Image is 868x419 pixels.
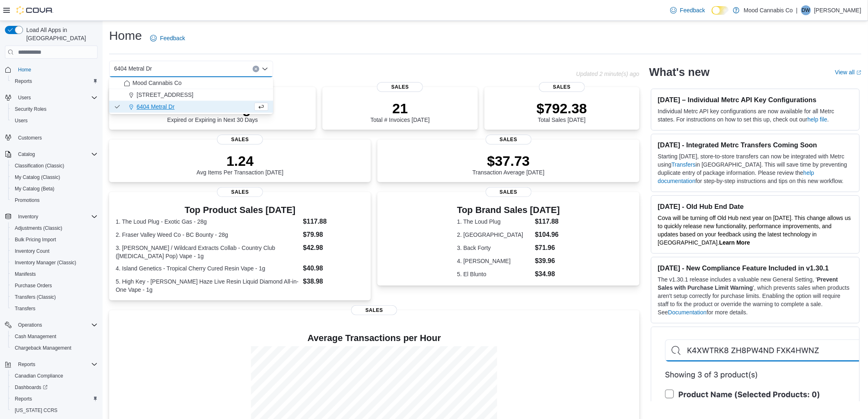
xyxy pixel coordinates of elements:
[15,93,98,103] span: Users
[116,231,300,239] dt: 2. Fraser Valley Weed Co - BC Bounty - 28g
[15,359,98,369] span: Reports
[8,257,101,268] button: Inventory Manager (Classic)
[11,394,98,404] span: Reports
[668,309,707,316] a: Documentation
[857,70,861,75] svg: External link
[15,78,32,85] span: Reports
[658,264,853,272] h3: [DATE] - New Compliance Feature Included in v1.30.1
[15,259,76,266] span: Inventory Manager (Classic)
[719,239,750,246] a: Learn More
[11,116,31,126] a: Users
[672,161,696,168] a: Transfers
[15,345,71,351] span: Chargeback Management
[796,5,798,15] p: |
[11,371,66,381] a: Canadian Compliance
[18,135,42,141] span: Customers
[18,213,38,220] span: Inventory
[15,282,52,289] span: Purchase Orders
[16,6,53,14] img: Cova
[109,77,273,89] button: Mood Cannabis Co
[537,100,587,117] p: $792.38
[8,393,101,405] button: Reports
[303,263,365,273] dd: $40.98
[535,243,560,253] dd: $71.96
[370,100,429,117] p: 21
[8,103,101,115] button: Security Roles
[11,104,50,114] a: Security Roles
[11,172,98,182] span: My Catalog (Classic)
[15,65,34,75] a: Home
[18,322,42,328] span: Operations
[18,151,35,158] span: Catalog
[116,264,300,272] dt: 4. Island Genetics - Tropical Cherry Cured Resin Vape - 1g
[15,359,39,369] button: Reports
[535,217,560,227] dd: $117.88
[137,103,175,111] span: 6404 Metral Dr
[2,319,101,331] button: Operations
[11,269,98,279] span: Manifests
[137,91,193,99] span: [STREET_ADDRESS]
[11,292,98,302] span: Transfers (Classic)
[658,107,853,124] p: Individual Metrc API key configurations are now available for all Metrc states. For instructions ...
[132,79,182,87] span: Mood Cannabis Co
[370,100,429,123] div: Total # Invoices [DATE]
[217,135,263,144] span: Sales
[217,187,263,197] span: Sales
[11,184,98,194] span: My Catalog (Beta)
[23,26,98,42] span: Load All Apps in [GEOGRAPHIC_DATA]
[535,256,560,266] dd: $39.96
[15,271,36,277] span: Manifests
[11,235,59,245] a: Bulk Pricing Import
[18,361,35,368] span: Reports
[8,303,101,314] button: Transfers
[15,106,46,112] span: Security Roles
[2,149,101,160] button: Catalog
[2,92,101,103] button: Users
[8,291,101,303] button: Transfers (Classic)
[8,222,101,234] button: Adjustments (Classic)
[109,89,273,101] button: [STREET_ADDRESS]
[8,342,101,354] button: Chargeback Management
[457,205,560,215] h3: Top Brand Sales [DATE]
[11,371,98,381] span: Canadian Compliance
[253,66,259,72] button: Clear input
[109,101,273,113] button: 6404 Metral Dr
[15,305,35,312] span: Transfers
[11,246,98,256] span: Inventory Count
[8,370,101,382] button: Canadian Compliance
[8,172,101,183] button: My Catalog (Classic)
[15,407,57,414] span: [US_STATE] CCRS
[11,258,80,268] a: Inventory Manager (Classic)
[303,230,365,240] dd: $79.98
[539,82,585,92] span: Sales
[11,76,98,86] span: Reports
[8,234,101,245] button: Bulk Pricing Import
[808,116,827,123] a: help file
[11,343,98,353] span: Chargeback Management
[15,185,55,192] span: My Catalog (Beta)
[147,30,188,46] a: Feedback
[11,223,66,233] a: Adjustments (Classic)
[15,294,56,300] span: Transfers (Classic)
[744,5,793,15] p: Mood Cannabis Co
[486,187,532,197] span: Sales
[457,257,532,265] dt: 4. [PERSON_NAME]
[457,270,532,278] dt: 5. El Blunto
[457,231,532,239] dt: 2. [GEOGRAPHIC_DATA]
[15,117,27,124] span: Users
[11,332,98,341] span: Cash Management
[11,104,98,114] span: Security Roles
[11,172,64,182] a: My Catalog (Classic)
[486,135,532,144] span: Sales
[473,153,545,176] div: Transaction Average [DATE]
[658,215,851,246] span: Cova will be turning off Old Hub next year on [DATE]. This change allows us to quickly release ne...
[8,405,101,416] button: [US_STATE] CCRS
[15,174,60,181] span: My Catalog (Classic)
[109,77,273,113] div: Choose from the following options
[377,82,423,92] span: Sales
[351,305,397,315] span: Sales
[658,152,853,185] p: Starting [DATE], store-to-store transfers can now be integrated with Metrc using in [GEOGRAPHIC_D...
[11,394,35,404] a: Reports
[114,64,152,73] span: 6404 Metral Dr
